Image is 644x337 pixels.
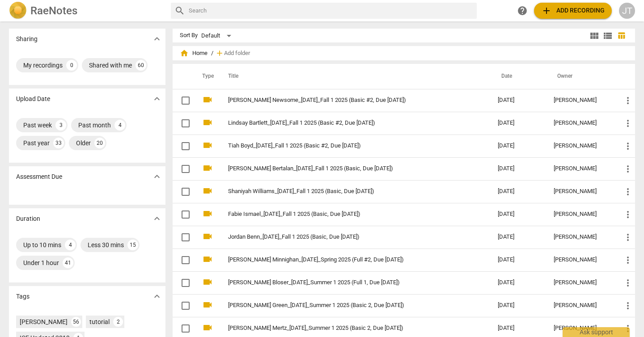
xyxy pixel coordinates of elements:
p: Sharing [16,34,38,44]
div: 4 [114,120,125,131]
a: LogoRaeNotes [9,2,164,20]
td: [DATE] [491,157,547,180]
td: [DATE] [491,294,547,317]
h2: RaeNotes [30,4,77,17]
div: Up to 10 mins [23,240,61,249]
td: [DATE] [491,135,547,157]
div: My recordings [23,61,63,70]
td: [DATE] [491,203,547,226]
span: view_list [602,30,613,41]
div: Default [201,29,234,43]
span: Add folder [224,50,250,57]
td: [DATE] [491,226,547,249]
span: more_vert [623,209,633,220]
button: Upload [534,3,612,19]
div: [PERSON_NAME] [554,97,608,104]
div: Past week [23,121,52,130]
div: [PERSON_NAME] [20,317,68,326]
span: table_chart [617,31,626,40]
div: [PERSON_NAME] [554,211,608,218]
span: more_vert [623,323,633,334]
span: videocam [202,163,213,173]
div: Sort By [180,32,198,39]
p: Tags [16,292,30,301]
a: [PERSON_NAME] Mertz_[DATE]_Summer 1 2025 (Basic 2, Due [DATE]) [228,325,466,332]
span: add [541,5,552,16]
span: more_vert [623,164,633,174]
span: videocam [202,322,213,333]
span: expand_more [152,213,162,224]
td: [DATE] [491,271,547,294]
span: expand_more [152,291,162,302]
div: 33 [53,138,64,148]
div: 20 [94,138,105,148]
div: [PERSON_NAME] [554,188,608,195]
span: view_module [589,30,600,41]
p: Duration [16,214,40,223]
a: Lindsay Bartlett_[DATE]_Fall 1 2025 (Basic #2, Due [DATE]) [228,120,466,126]
div: Past month [78,121,111,130]
div: 56 [71,317,81,327]
div: Ask support [563,327,630,337]
span: more_vert [623,232,633,243]
th: Title [217,64,491,89]
span: videocam [202,185,213,196]
span: videocam [202,277,213,287]
div: [PERSON_NAME] [554,234,608,240]
button: JT [619,3,635,19]
span: videocam [202,208,213,219]
span: Home [180,49,208,58]
span: more_vert [623,255,633,265]
div: Shared with me [89,61,132,70]
td: [DATE] [491,112,547,135]
span: more_vert [623,278,633,288]
div: [PERSON_NAME] [554,120,608,126]
button: Table view [614,29,628,42]
img: Logo [9,2,27,20]
div: Less 30 mins [88,240,124,249]
span: videocam [202,299,213,310]
span: / [211,50,213,57]
button: Tile view [588,29,601,42]
div: 0 [66,60,77,71]
button: List view [601,29,614,42]
span: more_vert [623,300,633,311]
div: 15 [127,240,138,250]
span: more_vert [623,186,633,197]
span: search [174,5,185,16]
span: videocam [202,94,213,105]
a: [PERSON_NAME] Bloser_[DATE]_Summer 1 2025 (Full 1, Due [DATE]) [228,279,466,286]
button: Show more [150,290,164,303]
a: [PERSON_NAME] Minnighan_[DATE]_Spring 2025 (Full #2, Due [DATE]) [228,257,466,263]
div: [PERSON_NAME] [554,143,608,149]
div: [PERSON_NAME] [554,279,608,286]
div: [PERSON_NAME] [554,257,608,263]
a: Fabie Ismael_[DATE]_Fall 1 2025 (Basic, Due [DATE]) [228,211,466,218]
td: [DATE] [491,180,547,203]
button: Show more [150,32,164,46]
div: tutorial [89,317,110,326]
button: Show more [150,212,164,225]
a: Shaniyah Williams_[DATE]_Fall 1 2025 (Basic, Due [DATE]) [228,188,466,195]
span: videocam [202,140,213,151]
a: Jordan Benn_[DATE]_Fall 1 2025 (Basic, Due [DATE]) [228,234,466,240]
a: [PERSON_NAME] Bertalan_[DATE]_Fall 1 2025 (Basic, Due [DATE]) [228,165,466,172]
div: Older [76,139,91,147]
span: Add recording [541,5,605,16]
div: [PERSON_NAME] [554,165,608,172]
p: Upload Date [16,94,50,104]
th: Owner [547,64,615,89]
span: videocam [202,231,213,242]
th: Date [491,64,547,89]
a: Tiah Boyd_[DATE]_Fall 1 2025 (Basic #2, Due [DATE]) [228,143,466,149]
div: 4 [65,240,76,250]
span: expand_more [152,93,162,104]
span: more_vert [623,141,633,152]
span: videocam [202,117,213,128]
span: help [517,5,528,16]
button: Show more [150,92,164,105]
div: Under 1 hour [23,258,59,267]
td: [DATE] [491,249,547,271]
span: add [215,49,224,58]
span: more_vert [623,95,633,106]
